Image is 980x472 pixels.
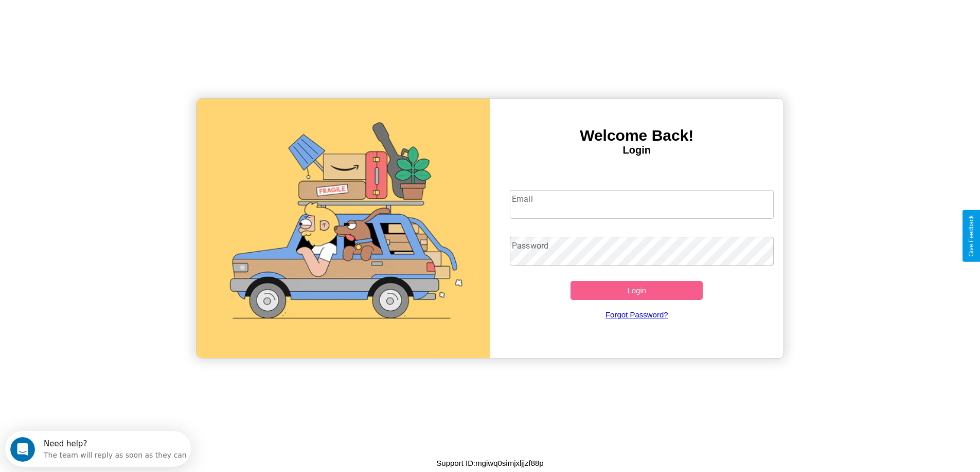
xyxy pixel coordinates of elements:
[505,300,769,329] a: Forgot Password?
[490,127,784,144] h3: Welcome Back!
[490,144,784,156] h4: Login
[39,9,182,17] div: Need help?
[968,215,975,257] div: Give Feedback
[571,281,703,300] button: Login
[197,99,490,358] img: gif
[10,437,35,462] iframe: Intercom live chat
[5,431,191,467] iframe: Intercom live chat discovery launcher
[436,456,543,470] p: Support ID: mgiwq0simjxljjzf88p
[4,4,191,32] div: Open Intercom Messenger
[39,17,182,28] div: The team will reply as soon as they can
